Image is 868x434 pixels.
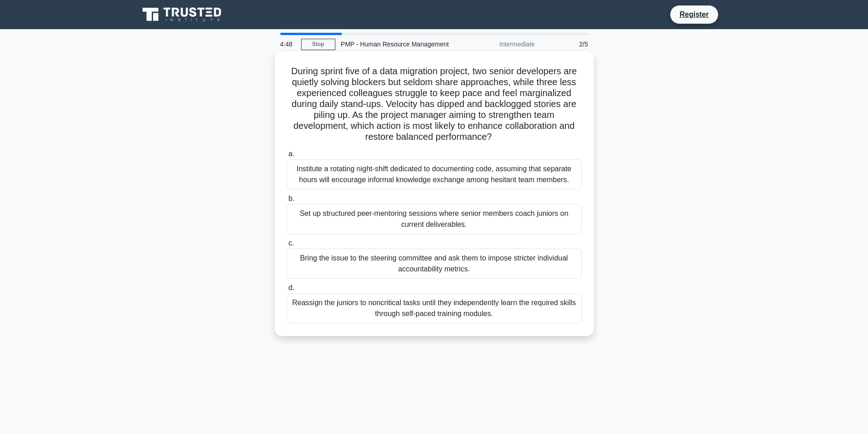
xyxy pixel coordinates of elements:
[287,204,582,234] div: Set up structured peer-mentoring sessions where senior members coach juniors on current deliverab...
[288,150,294,158] span: a.
[301,39,335,50] a: Stop
[287,159,582,189] div: Institute a rotating night-shift dedicated to documenting code, assuming that separate hours will...
[286,66,583,143] h5: During sprint five of a data migration project, two senior developers are quietly solving blocker...
[288,239,294,247] span: c.
[288,194,294,202] span: b.
[287,249,582,279] div: Bring the issue to the steering committee and ask them to impose stricter individual accountabili...
[335,35,461,53] div: PMP - Human Resource Management
[674,9,714,20] a: Register
[275,35,301,53] div: 4:48
[287,293,582,323] div: Reassign the juniors to noncritical tasks until they independently learn the required skills thro...
[540,35,594,53] div: 2/5
[288,284,294,291] span: d.
[461,35,540,53] div: Intermediate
